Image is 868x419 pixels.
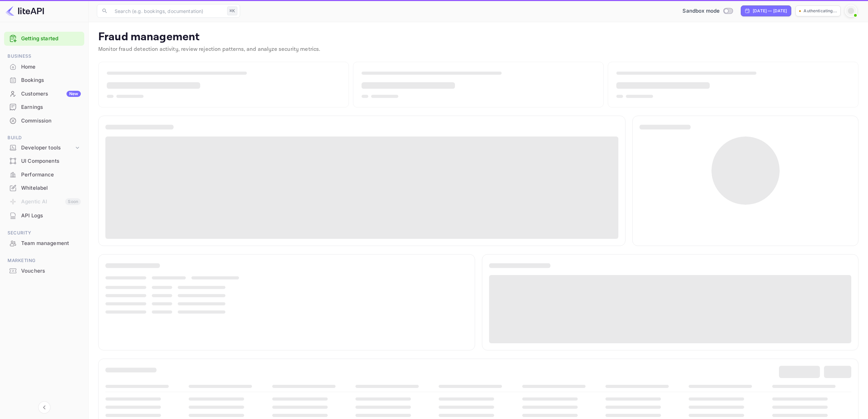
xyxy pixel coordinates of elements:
[4,229,84,237] span: Security
[4,257,84,264] span: Marketing
[804,8,837,14] p: Authenticating...
[38,401,50,414] button: Collapse navigation
[21,35,81,43] a: Getting started
[4,32,84,46] div: Getting started
[4,168,84,181] a: Performance
[4,114,84,128] div: Commission
[4,182,84,194] a: Whitelabel
[753,8,787,14] div: [DATE] — [DATE]
[4,264,84,277] a: Vouchers
[21,103,81,111] div: Earnings
[21,171,81,179] div: Performance
[4,155,84,167] a: UI Components
[4,264,84,278] div: Vouchers
[4,209,84,222] div: API Logs
[21,267,81,275] div: Vouchers
[4,142,84,154] div: Developer tools
[67,91,81,97] div: New
[4,134,84,142] span: Build
[21,63,81,71] div: Home
[741,5,791,16] div: Click to change the date range period
[21,117,81,125] div: Commission
[4,87,84,100] a: CustomersNew
[227,6,237,15] div: ⌘K
[4,155,84,168] div: UI Components
[98,30,858,44] p: Fraud management
[4,209,84,222] a: API Logs
[4,101,84,113] a: Earnings
[680,7,735,15] div: Switch to Production mode
[21,76,81,84] div: Bookings
[21,157,81,165] div: UI Components
[21,240,81,247] div: Team management
[21,144,74,152] div: Developer tools
[21,212,81,220] div: API Logs
[4,74,84,86] a: Bookings
[682,7,720,15] span: Sandbox mode
[111,4,224,18] input: Search (e.g. bookings, documentation)
[4,74,84,87] div: Bookings
[98,45,858,54] p: Monitor fraud detection activity, review rejection patterns, and analyze security metrics.
[5,5,44,16] img: LiteAPI logo
[4,237,84,249] a: Team management
[4,114,84,127] a: Commission
[4,60,84,73] a: Home
[21,90,81,98] div: Customers
[4,87,84,101] div: CustomersNew
[4,53,84,60] span: Business
[21,184,81,192] div: Whitelabel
